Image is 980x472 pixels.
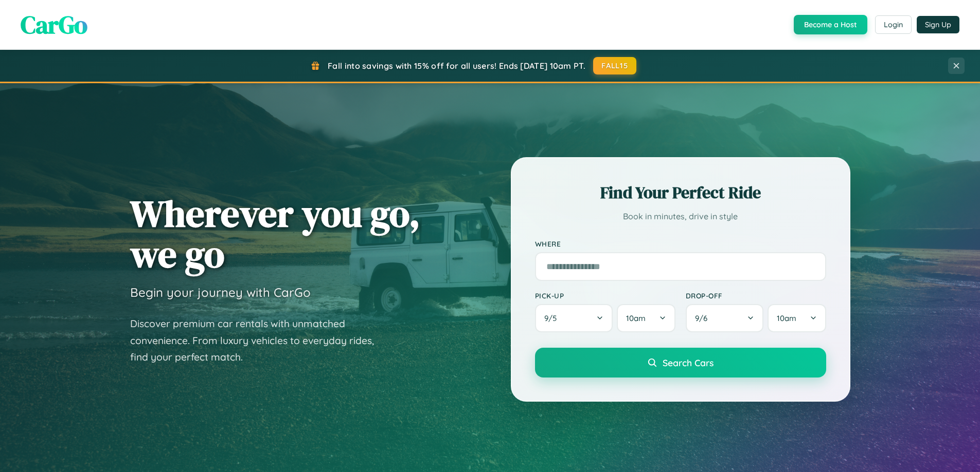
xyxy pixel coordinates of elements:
[794,15,867,34] button: Become a Host
[535,209,826,224] p: Book in minutes, drive in style
[617,304,675,332] button: 10am
[917,16,959,33] button: Sign Up
[768,304,826,332] button: 10am
[130,315,387,366] p: Discover premium car rentals with unmatched convenience. From luxury vehicles to everyday rides, ...
[535,239,826,248] label: Where
[777,313,796,323] span: 10am
[875,15,912,34] button: Login
[535,181,826,204] h2: Find Your Perfect Ride
[544,313,562,323] span: 9 / 5
[626,313,646,323] span: 10am
[686,291,826,300] label: Drop-off
[535,348,826,377] button: Search Cars
[130,285,311,300] h3: Begin your journey with CarGo
[130,193,420,274] h1: Wherever you go, we go
[695,313,712,323] span: 9 / 6
[328,61,585,71] span: Fall into savings with 15% off for all users! Ends [DATE] 10am PT.
[593,57,636,74] button: FALL15
[686,304,764,332] button: 9/6
[663,357,714,368] span: Search Cars
[535,291,675,300] label: Pick-up
[21,8,87,42] span: CarGo
[535,304,613,332] button: 9/5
